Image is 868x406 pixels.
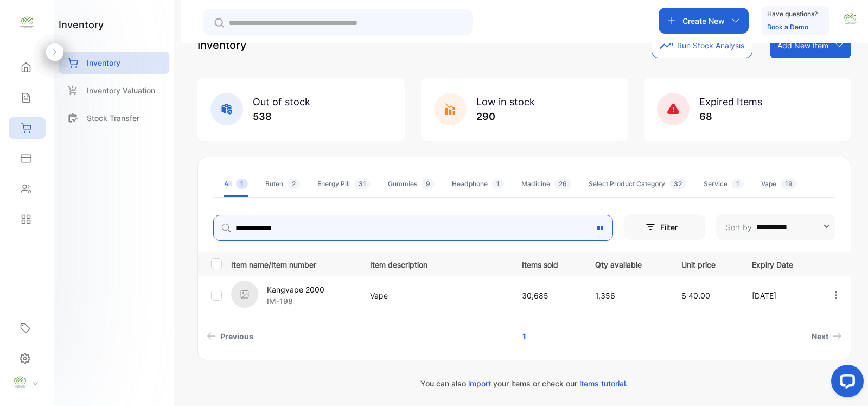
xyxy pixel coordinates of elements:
[422,179,435,189] span: 9
[59,107,169,129] a: Stock Transfer
[777,40,828,51] p: Add New Item
[198,326,851,346] ul: Pagination
[681,257,730,270] p: Unit price
[726,221,752,233] p: Sort by
[716,214,835,240] button: Sort by
[589,179,686,189] div: Select Product Category
[253,96,310,107] span: Out of stock
[767,9,818,20] p: Have questions?
[476,109,535,124] p: 290
[812,331,828,342] span: Next
[87,112,139,124] p: Stock Transfer
[87,85,155,96] p: Inventory Valuation
[317,179,371,189] div: Energy Pill
[521,179,571,189] div: Madicine
[669,179,686,189] span: 32
[87,57,120,68] p: Inventory
[822,360,868,406] iframe: LiveChat chat widget
[492,179,504,189] span: 1
[452,179,504,189] div: Headphone
[704,179,744,189] div: Service
[699,96,762,107] span: Expired Items
[579,379,628,388] span: items tutorial.
[267,295,324,307] p: IM-198
[59,79,169,101] a: Inventory Valuation
[354,179,371,189] span: 31
[267,284,324,295] p: Kangvape 2000
[752,257,809,270] p: Expiry Date
[370,257,500,270] p: Item description
[370,290,500,301] p: Vape
[12,374,28,390] img: profile
[659,8,749,34] button: Create New
[59,17,104,32] h1: inventory
[19,14,35,30] img: logo
[288,179,300,189] span: 2
[595,257,659,270] p: Qty available
[236,179,248,189] span: 1
[253,109,310,124] p: 538
[842,8,858,34] button: avatar
[522,257,573,270] p: Items sold
[197,378,851,389] p: You can also your items or check our
[761,179,797,189] div: Vape
[752,290,809,301] p: [DATE]
[652,32,752,58] button: Run Stock Analysis
[59,52,169,74] a: Inventory
[388,179,435,189] div: Gummies
[197,37,246,53] p: Inventory
[732,179,744,189] span: 1
[595,290,659,301] p: 1,356
[554,179,571,189] span: 26
[231,281,258,308] img: item
[468,379,491,388] span: import
[767,23,808,31] a: Book a Demo
[807,326,846,346] a: Next page
[231,257,356,270] p: Item name/Item number
[842,11,858,27] img: avatar
[220,331,253,342] span: Previous
[781,179,797,189] span: 19
[699,109,762,124] p: 68
[265,179,300,189] div: Buten
[476,96,535,107] span: Low in stock
[224,179,248,189] div: All
[681,291,710,300] span: $ 40.00
[682,15,725,27] p: Create New
[202,326,258,346] a: Previous page
[522,290,573,301] p: 30,685
[509,326,539,346] a: Page 1 is your current page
